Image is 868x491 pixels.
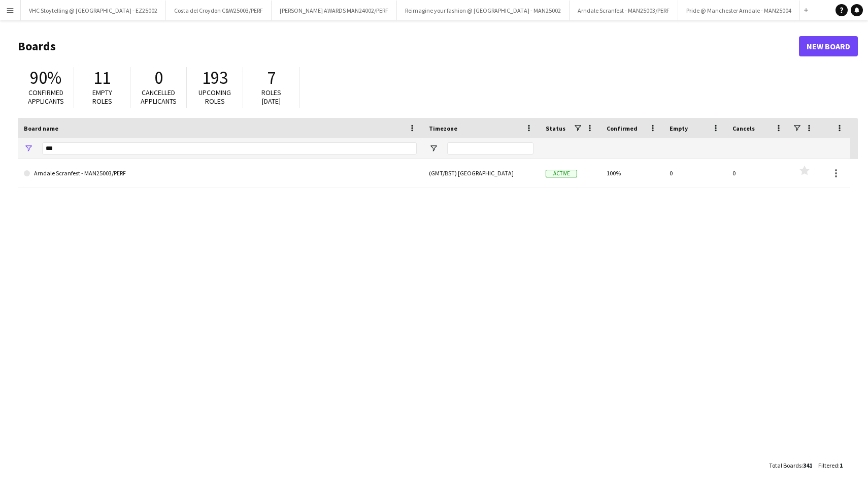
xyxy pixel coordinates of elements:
div: : [818,455,843,475]
div: 100% [600,159,663,187]
span: Filtered [818,462,838,469]
button: VHC Stoytelling @ [GEOGRAPHIC_DATA] - EZ25002 [21,1,166,20]
button: Costa del Croydon C&W25003/PERF [166,1,272,20]
span: Active [546,170,577,177]
div: (GMT/BST) [GEOGRAPHIC_DATA] [423,159,540,187]
span: 1 [840,462,843,469]
button: Pride @ Manchester Arndale - MAN25004 [678,1,800,20]
span: Upcoming roles [198,88,231,106]
span: 11 [93,67,111,89]
span: Timezone [429,125,457,132]
button: Arndale Scranfest - MAN25003/PERF [570,1,678,20]
span: Cancelled applicants [141,88,177,106]
span: Roles [DATE] [261,88,281,106]
button: Reimagine your fashion @ [GEOGRAPHIC_DATA] - MAN25002 [397,1,570,20]
button: Open Filter Menu [429,144,438,153]
span: Confirmed applicants [28,88,64,106]
div: : [769,455,812,475]
h1: Boards [18,39,799,54]
input: Board name Filter Input [42,142,417,155]
a: New Board [799,36,858,56]
span: 0 [154,67,163,89]
a: Arndale Scranfest - MAN25003/PERF [24,159,417,188]
div: 0 [663,159,726,187]
span: 193 [202,67,228,89]
span: 341 [803,462,812,469]
button: [PERSON_NAME] AWARDS MAN24002/PERF [272,1,397,20]
span: 7 [267,67,276,89]
span: Empty roles [92,88,112,106]
button: Open Filter Menu [24,144,33,153]
span: Total Boards [769,462,802,469]
span: Cancels [732,125,755,132]
input: Timezone Filter Input [447,142,533,155]
span: Status [546,125,565,132]
span: Confirmed [607,125,638,132]
span: Empty [670,125,688,132]
span: 90% [30,67,61,89]
div: 0 [726,159,789,187]
span: Board name [24,125,58,132]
